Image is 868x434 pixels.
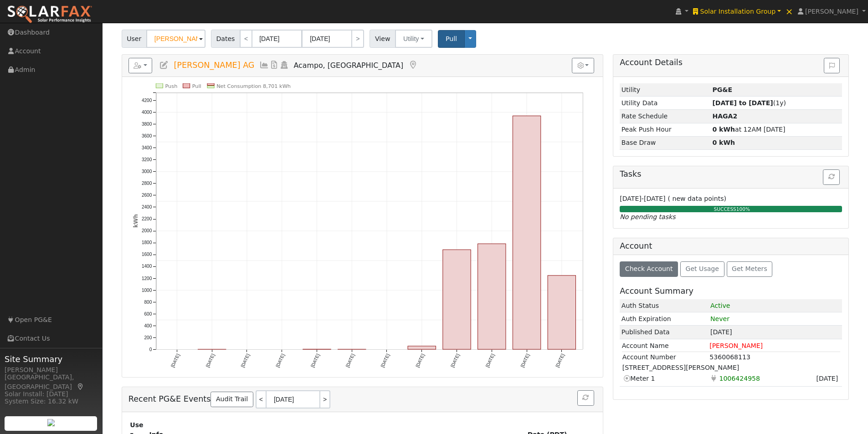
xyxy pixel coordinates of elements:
a: > [351,30,364,48]
button: Get Meters [727,261,773,277]
text: 2200 [142,217,152,222]
text: 2800 [142,181,152,186]
a: Audit Trail [211,392,253,407]
i: Current meter [622,373,631,383]
a: < [256,390,266,408]
text: 2000 [142,229,152,234]
text: [DATE] [450,353,460,368]
a: Bills [269,61,279,70]
span: [DATE]-[DATE] [620,195,665,202]
span: 100% [736,206,750,212]
text: kWh [133,214,139,228]
h5: Recent PG&E Events [128,390,596,408]
span: Get Meters [732,265,767,272]
div: SUCCESS [617,206,846,213]
text: [DATE] [415,353,425,368]
rect: onclick="" [478,244,506,350]
span: Site Summary [5,353,98,365]
span: [PERSON_NAME] [805,8,858,15]
td: Utility Data [620,97,711,110]
span: Dates [211,30,240,48]
text: 3400 [142,145,152,150]
td: 5360068113 [709,352,840,363]
text: 3600 [142,133,152,138]
td: Account Name [621,341,709,351]
span: (1y) [712,99,786,107]
span: Acampo, [GEOGRAPHIC_DATA] [294,61,404,70]
text: 200 [144,335,152,340]
img: retrieve [47,419,55,426]
td: Auth Status [620,299,709,312]
text: 2400 [142,204,152,209]
div: [PERSON_NAME] [5,365,98,375]
i: No pending tasks [620,213,675,220]
a: Multi-Series Graph [259,61,269,70]
a: > [320,390,330,408]
button: Pull [438,30,465,48]
td: [STREET_ADDRESS][PERSON_NAME] [622,363,840,373]
a: Edit User (33687) [159,61,169,70]
h5: Account [620,241,652,250]
td: Account Number [622,352,709,363]
div: [GEOGRAPHIC_DATA], [GEOGRAPHIC_DATA] [5,373,98,392]
span: Pull [446,35,457,42]
text: Pull [192,83,201,89]
button: Refresh [577,390,594,406]
text: 1800 [142,240,152,245]
text: 800 [144,300,152,305]
a: < [240,30,252,48]
td: Never [709,312,842,326]
i: Electricity [709,373,718,383]
text: [DATE] [485,353,495,368]
text: [DATE] [310,353,320,368]
text: 3000 [142,169,152,174]
img: SolarFax [7,5,92,24]
button: Check Account [620,261,678,277]
span: Check Account [625,265,673,272]
strong: N [712,112,737,120]
td: at 12AM [DATE] [711,123,842,136]
a: Map [77,383,85,390]
div: Solar Install: [DATE] [5,389,98,399]
td: Published Data [620,326,709,339]
h5: Account Details [620,58,842,67]
text: 4200 [142,98,152,103]
button: Refresh [823,169,840,185]
text: 3200 [142,157,152,162]
input: Select a User [146,30,205,48]
rect: onclick="" [513,116,540,350]
span: ( new data points) [668,195,726,202]
span: Sign Date [815,373,840,383]
text: [DATE] [380,353,390,368]
text: 600 [144,311,152,317]
td: Auth Expiration [620,312,709,326]
text: [DATE] [205,353,216,368]
button: Issue History [824,58,840,73]
span: Usage Point: 0236480430 Service Agreement ID: 5362178763 [718,373,762,383]
span: Get Usage [686,265,719,272]
a: Map [408,61,418,70]
span: [PERSON_NAME] AG [174,61,254,70]
td: [PERSON_NAME] [709,341,841,351]
button: Get Usage [680,261,724,277]
text: 0 [149,347,152,352]
td: Peak Push Hour [620,123,711,136]
text: 3800 [142,122,152,127]
rect: onclick="" [548,276,575,349]
text: 4000 [142,110,152,115]
text: [DATE] [520,353,530,368]
strong: ID: 17156282, authorized: 08/08/25 [712,86,732,93]
div: System Size: 16.32 kW [5,397,98,406]
h5: Tasks [620,169,842,179]
text: [DATE] [555,353,565,368]
td: 1 [709,299,842,312]
text: 1000 [142,288,152,293]
rect: onclick="" [443,250,471,350]
h5: Account Summary [620,286,842,296]
strong: [DATE] to [DATE] [712,99,773,107]
td: Meter 1 [622,373,709,384]
span: User [122,30,147,48]
strong: 0 kWh [712,126,735,133]
text: Push [165,83,177,89]
text: [DATE] [170,353,180,368]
